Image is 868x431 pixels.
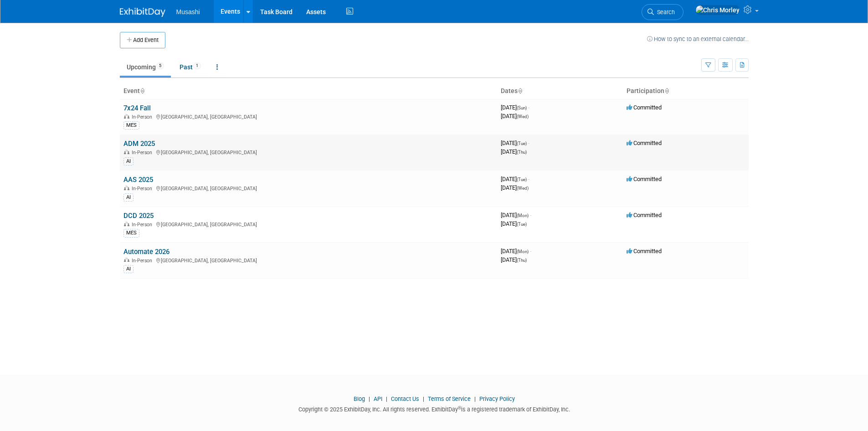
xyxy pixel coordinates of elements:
[123,248,169,256] a: Automate 2026
[472,395,478,402] span: |
[173,58,208,76] a: Past1
[695,5,740,15] img: Chris Morley
[132,114,155,120] span: In-Person
[132,222,155,228] span: In-Person
[124,114,129,119] img: In-Person Event
[366,395,372,402] span: |
[517,114,529,119] span: (Wed)
[123,104,151,112] a: 7x24 Fall
[517,105,527,110] span: (Sun)
[123,140,155,148] a: ADM 2025
[501,113,529,119] span: [DATE]
[193,62,201,69] span: 1
[123,121,139,130] div: MES
[428,395,471,402] a: Terms of Service
[627,140,662,146] span: Committed
[123,113,493,120] div: [GEOGRAPHIC_DATA], [GEOGRAPHIC_DATA]
[627,248,662,254] span: Committed
[123,265,134,273] div: AI
[528,140,529,146] span: -
[501,176,529,182] span: [DATE]
[120,32,165,48] button: Add Event
[501,248,531,254] span: [DATE]
[501,212,531,218] span: [DATE]
[176,8,200,16] span: Musashi
[421,395,426,402] span: |
[120,58,171,76] a: Upcoming5
[642,4,683,20] a: Search
[497,83,623,99] th: Dates
[517,177,527,182] span: (Tue)
[664,87,669,94] a: Sort by Participation Type
[140,87,144,94] a: Sort by Event Name
[123,256,493,264] div: [GEOGRAPHIC_DATA], [GEOGRAPHIC_DATA]
[517,222,527,227] span: (Tue)
[120,8,165,17] img: ExhibitDay
[124,150,129,154] img: In-Person Event
[156,62,164,69] span: 5
[627,176,662,182] span: Committed
[132,258,155,264] span: In-Person
[458,405,461,410] sup: ®
[124,222,129,226] img: In-Person Event
[384,395,390,402] span: |
[528,176,529,182] span: -
[501,220,527,227] span: [DATE]
[123,193,134,202] div: AI
[501,104,529,111] span: [DATE]
[123,148,493,156] div: [GEOGRAPHIC_DATA], [GEOGRAPHIC_DATA]
[132,186,155,192] span: In-Person
[124,258,129,262] img: In-Person Event
[530,212,531,218] span: -
[501,140,529,146] span: [DATE]
[123,212,154,220] a: DCD 2025
[517,258,527,263] span: (Thu)
[627,104,662,111] span: Committed
[123,176,153,184] a: AAS 2025
[501,184,529,191] span: [DATE]
[517,186,529,191] span: (Wed)
[627,212,662,218] span: Committed
[530,248,531,254] span: -
[391,395,419,402] a: Contact Us
[123,220,493,228] div: [GEOGRAPHIC_DATA], [GEOGRAPHIC_DATA]
[654,9,675,16] span: Search
[132,150,155,156] span: In-Person
[374,395,382,402] a: API
[528,104,529,111] span: -
[517,213,529,218] span: (Mon)
[479,395,515,402] a: Privacy Policy
[517,150,527,155] span: (Thu)
[501,148,527,155] span: [DATE]
[517,249,529,254] span: (Mon)
[123,184,493,192] div: [GEOGRAPHIC_DATA], [GEOGRAPHIC_DATA]
[518,87,522,94] a: Sort by Start Date
[123,229,139,237] div: MES
[501,256,527,263] span: [DATE]
[123,157,134,166] div: AI
[647,36,749,42] a: How to sync to an external calendar...
[354,395,365,402] a: Blog
[623,83,749,99] th: Participation
[517,141,527,146] span: (Tue)
[124,186,129,190] img: In-Person Event
[120,83,497,99] th: Event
